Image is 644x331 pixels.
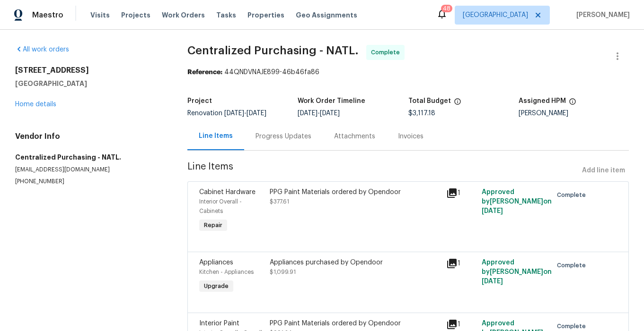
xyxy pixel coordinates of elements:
[446,187,476,199] div: 1
[199,199,242,214] span: Interior Overall - Cabinets
[446,258,476,269] div: 1
[199,189,256,195] span: Cabinet Hardware
[298,110,318,117] span: [DATE]
[482,208,503,214] span: [DATE]
[454,98,461,110] span: The total cost of line items that have been proposed by Opendoor. This sum includes line items th...
[15,132,165,141] h4: Vendor Info
[569,98,576,110] span: The hpm assigned to this work order.
[557,261,590,270] span: Complete
[270,269,296,275] span: $1,099.91
[15,178,165,186] p: [PHONE_NUMBER]
[224,110,244,117] span: [DATE]
[200,221,226,230] span: Repair
[187,68,629,77] div: 44QNDVNAJE899-46b46fa86
[216,12,236,18] span: Tasks
[270,319,441,328] div: PPG Paint Materials ordered by Opendoor
[247,10,284,20] span: Properties
[187,69,222,76] b: Reference:
[296,10,357,20] span: Geo Assignments
[446,319,476,330] div: 1
[15,153,165,162] h5: Centralized Purchasing - NATL.
[270,258,441,267] div: Appliances purchased by Opendoor
[187,45,359,56] span: Centralized Purchasing - NATL.
[15,166,165,174] p: [EMAIL_ADDRESS][DOMAIN_NAME]
[482,278,503,285] span: [DATE]
[15,101,56,108] a: Home details
[90,10,110,20] span: Visits
[187,162,578,179] span: Line Items
[320,110,340,117] span: [DATE]
[557,322,590,331] span: Complete
[408,110,435,117] span: $3,117.18
[298,110,340,117] span: -
[200,281,232,291] span: Upgrade
[519,98,566,104] h5: Assigned HPM
[557,190,590,200] span: Complete
[187,98,212,104] h5: Project
[463,10,528,20] span: [GEOGRAPHIC_DATA]
[398,132,423,141] div: Invoices
[270,187,441,197] div: PPG Paint Materials ordered by Opendoor
[121,10,150,20] span: Projects
[573,10,630,20] span: [PERSON_NAME]
[371,48,404,57] span: Complete
[15,79,165,88] h5: [GEOGRAPHIC_DATA]
[247,110,266,117] span: [DATE]
[519,110,629,117] div: [PERSON_NAME]
[199,259,233,266] span: Appliances
[199,131,233,141] div: Line Items
[224,110,266,117] span: -
[32,10,63,20] span: Maestro
[270,199,289,204] span: $377.61
[482,259,552,285] span: Approved by [PERSON_NAME] on
[199,320,239,327] span: Interior Paint
[187,110,266,117] span: Renovation
[15,46,69,53] a: All work orders
[256,132,311,141] div: Progress Updates
[199,269,254,275] span: Kitchen - Appliances
[443,4,450,13] div: 48
[408,98,451,104] h5: Total Budget
[298,98,365,104] h5: Work Order Timeline
[15,66,165,75] h2: [STREET_ADDRESS]
[482,189,552,214] span: Approved by [PERSON_NAME] on
[162,10,205,20] span: Work Orders
[334,132,375,141] div: Attachments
